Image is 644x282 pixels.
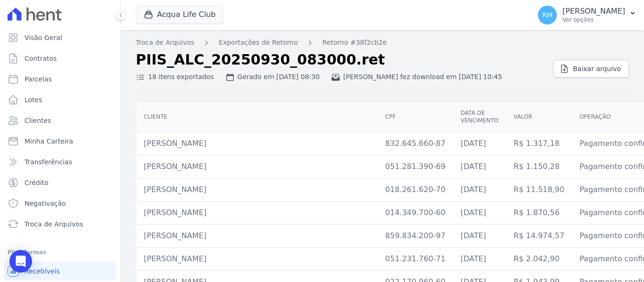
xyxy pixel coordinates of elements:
[25,137,73,146] span: Minha Carteira
[542,12,553,18] span: RM
[9,250,32,273] div: Open Intercom Messenger
[4,153,116,171] a: Transferências
[4,262,116,281] a: Recebíveis
[4,49,116,68] a: Contratos
[506,201,572,225] td: R$ 1.870,56
[136,51,546,68] h2: PIIS_ALC_20250930_083000.ret
[25,157,72,167] span: Transferências
[453,201,506,225] td: [DATE]
[136,225,378,248] td: [PERSON_NAME]
[331,72,502,82] div: [PERSON_NAME] fez download em [DATE] 10:45
[4,90,116,109] a: Lotes
[562,16,625,24] p: Ver opções
[4,215,116,234] a: Troca de Arquivos
[378,225,453,248] td: 859.834.200-97
[378,178,453,201] td: 018.261.620-70
[453,248,506,271] td: [DATE]
[553,60,629,78] a: Baixar arquivo
[136,201,378,225] td: [PERSON_NAME]
[506,155,572,178] td: R$ 1.150,28
[453,225,506,248] td: [DATE]
[4,28,116,47] a: Visão Geral
[322,38,387,48] a: Retorno #38f2cb2e
[453,132,506,155] td: [DATE]
[136,38,629,48] nav: Breadcrumb
[136,72,214,82] div: 18 itens exportados
[378,155,453,178] td: 051.281.390-69
[25,74,52,84] span: Parcelas
[136,178,378,201] td: [PERSON_NAME]
[8,247,113,258] div: Plataformas
[378,201,453,225] td: 014.349.700-60
[453,102,506,132] th: Data de vencimento
[25,199,66,208] span: Negativação
[506,248,572,271] td: R$ 2.042,90
[506,225,572,248] td: R$ 14.974,57
[506,178,572,201] td: R$ 11.518,90
[25,219,83,229] span: Troca de Arquivos
[25,266,60,276] span: Recebíveis
[136,132,378,155] td: [PERSON_NAME]
[136,6,223,24] button: Acqua Life Club
[25,54,57,63] span: Contratos
[506,102,572,132] th: Valor
[4,132,116,151] a: Minha Carteira
[453,155,506,178] td: [DATE]
[573,64,621,73] span: Baixar arquivo
[136,155,378,178] td: [PERSON_NAME]
[25,178,49,187] span: Crédito
[453,178,506,201] td: [DATE]
[136,248,378,271] td: [PERSON_NAME]
[4,194,116,213] a: Negativação
[4,111,116,130] a: Clientes
[378,132,453,155] td: 832.645.660-87
[25,95,42,105] span: Lotes
[562,7,625,16] p: [PERSON_NAME]
[378,248,453,271] td: 051.231.760-71
[25,116,51,125] span: Clientes
[4,70,116,89] a: Parcelas
[530,2,644,28] button: RM [PERSON_NAME] Ver opções
[506,132,572,155] td: R$ 1.317,18
[136,38,194,48] a: Troca de Arquivos
[136,102,378,132] th: Cliente
[25,33,62,42] span: Visão Geral
[219,38,298,48] a: Exportações de Retorno
[4,173,116,192] a: Crédito
[225,72,320,82] div: Gerado em [DATE] 08:30
[378,102,453,132] th: CPF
